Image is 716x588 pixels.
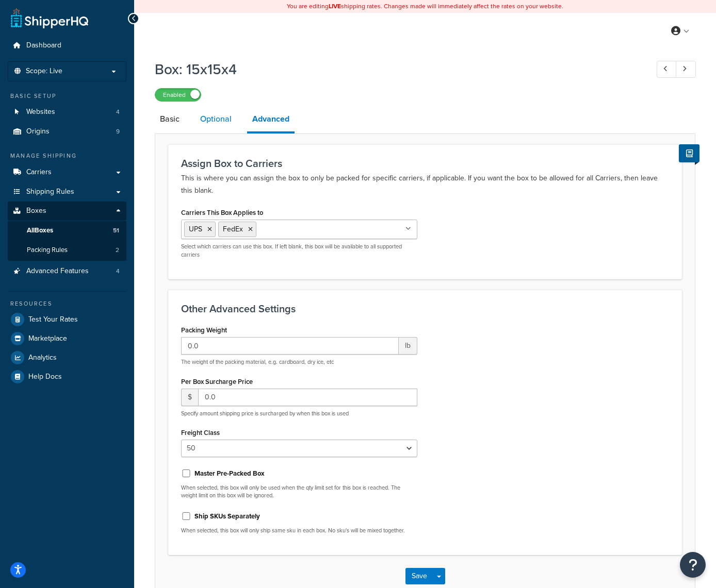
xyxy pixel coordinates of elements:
[26,168,52,177] span: Carriers
[28,354,57,362] span: Analytics
[26,207,46,215] span: Boxes
[405,568,433,584] button: Save
[27,246,68,255] span: Packing Rules
[181,410,417,417] p: Specify amount shipping price is surcharged by when this box is used
[26,267,89,276] span: Advanced Features
[8,103,126,122] a: Websites4
[8,221,126,240] a: AllBoxes51
[8,103,126,122] li: Websites
[113,226,119,235] span: 51
[116,246,119,255] span: 2
[27,226,53,235] span: All Boxes
[181,378,253,385] label: Per Box Surcharge Price
[8,310,126,329] a: Test Your Rates
[181,326,227,334] label: Packing Weight
[155,59,638,79] h1: Box: 15x15x4
[679,144,699,162] button: Show Help Docs
[8,201,126,221] a: Boxes
[8,152,126,160] div: Manage Shipping
[189,224,202,234] span: UPS
[657,61,677,78] a: Previous Record
[8,182,126,201] a: Shipping Rules
[329,2,341,11] b: LIVE
[223,224,243,234] span: FedEx
[8,122,126,141] a: Origins9
[181,209,263,216] label: Carriers This Box Applies to
[181,303,669,314] h3: Other Advanced Settings
[8,241,126,260] a: Packing Rules2
[8,201,126,260] li: Boxes
[181,243,417,259] p: Select which carriers can use this box. If left blank, this box will be available to all supporte...
[181,172,669,197] p: This is where you can assign the box to only be packed for specific carriers, if applicable. If y...
[155,89,201,101] label: Enabled
[26,188,74,196] span: Shipping Rules
[28,334,67,343] span: Marketplace
[116,127,120,136] span: 9
[26,127,50,136] span: Origins
[194,469,265,478] label: Master Pre-Packed Box
[26,108,55,116] span: Websites
[181,389,198,406] span: $
[8,262,126,281] a: Advanced Features4
[8,163,126,182] a: Carriers
[116,267,120,276] span: 4
[26,67,62,76] span: Scope: Live
[181,158,669,169] h3: Assign Box to Carriers
[8,329,126,348] a: Marketplace
[116,108,120,116] span: 4
[26,41,61,50] span: Dashboard
[8,36,126,55] a: Dashboard
[28,315,78,324] span: Test Your Rates
[247,107,295,133] a: Advanced
[181,358,417,366] p: The weight of the packing material, e.g. cardboard, dry ice, etc
[8,92,126,100] div: Basic Setup
[195,107,237,131] a: Optional
[181,527,417,534] p: When selected, this box will only ship same sku in each box. No sku's will be mixed together.
[8,122,126,141] li: Origins
[181,484,417,500] p: When selected, this box will only be used when the qty limit set for this box is reached. The wei...
[155,107,185,131] a: Basic
[399,337,417,355] span: lb
[8,348,126,367] a: Analytics
[8,299,126,308] div: Resources
[8,241,126,260] li: Packing Rules
[194,512,260,521] label: Ship SKUs Separately
[8,262,126,281] li: Advanced Features
[680,552,706,578] button: Open Resource Center
[181,429,220,436] label: Freight Class
[676,61,696,78] a: Next Record
[28,373,62,381] span: Help Docs
[8,367,126,386] a: Help Docs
